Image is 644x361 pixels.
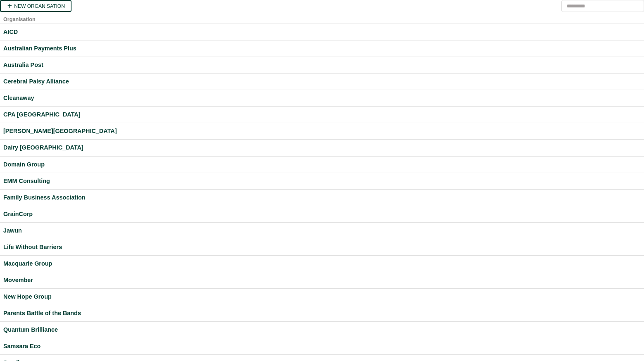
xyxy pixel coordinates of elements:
[3,77,641,86] a: Cerebral Palsy Alliance
[3,44,641,53] a: Australian Payments Plus
[3,242,641,252] a: Life Without Barriers
[3,60,641,70] a: Australia Post
[3,342,641,351] a: Samsara Eco
[3,143,641,152] a: Dairy [GEOGRAPHIC_DATA]
[3,309,641,318] a: Parents Battle of the Bands
[3,160,641,169] a: Domain Group
[3,226,641,235] a: Jawun
[3,110,641,119] a: CPA [GEOGRAPHIC_DATA]
[3,27,641,37] a: AICD
[3,193,641,202] a: Family Business Association
[3,275,641,285] a: Movember
[3,93,641,103] a: Cleanaway
[3,126,641,136] a: [PERSON_NAME][GEOGRAPHIC_DATA]
[3,176,641,186] a: EMM Consulting
[3,292,641,302] a: New Hope Group
[3,209,641,219] a: GrainCorp
[3,325,641,335] a: Quantum Brilliance
[3,259,641,268] a: Macquarie Group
